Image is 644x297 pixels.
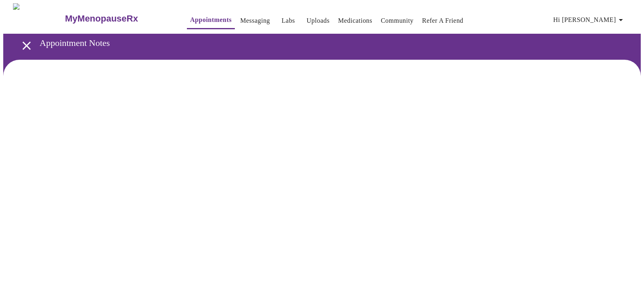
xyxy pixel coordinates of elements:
[550,12,629,28] button: Hi [PERSON_NAME]
[40,38,599,48] h3: Appointment Notes
[335,13,375,29] button: Medications
[275,13,301,29] button: Labs
[13,3,64,34] img: MyMenopauseRx Logo
[419,13,467,29] button: Refer a Friend
[422,15,464,26] a: Refer a Friend
[304,13,333,29] button: Uploads
[307,15,330,26] a: Uploads
[553,14,626,26] span: Hi [PERSON_NAME]
[237,13,273,29] button: Messaging
[282,15,295,26] a: Labs
[377,13,417,29] button: Community
[15,34,39,58] button: open drawer
[338,15,372,26] a: Medications
[240,15,270,26] a: Messaging
[187,12,235,29] button: Appointments
[190,14,232,26] a: Appointments
[64,4,171,33] a: MyMenopauseRx
[65,13,138,24] h3: MyMenopauseRx
[381,15,414,26] a: Community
